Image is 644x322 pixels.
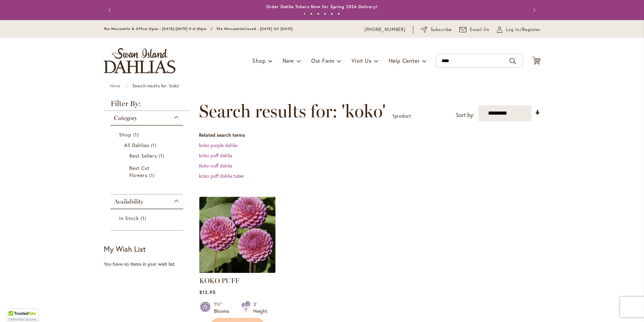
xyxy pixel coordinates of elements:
a: koko puff dahlia [199,152,232,159]
span: 1 [159,152,166,159]
a: Subscribe [421,26,452,33]
span: 1 [392,113,395,119]
a: Shop [119,131,177,138]
span: 1 [149,172,157,179]
strong: My Wish List [104,244,146,254]
span: Category [114,114,137,122]
a: Best Cut Flowers [129,164,167,179]
span: 1 [133,131,141,138]
img: KOKO PUFF [197,195,277,275]
dt: Related search terms [199,132,541,138]
button: 6 of 6 [338,13,340,15]
a: In Stock 1 [119,215,177,222]
button: 3 of 6 [317,13,319,15]
span: $12.95 [199,289,216,295]
span: Subscribe [431,26,452,33]
a: Home [110,83,120,88]
a: Log In/Register [497,26,541,33]
a: Email Us [459,26,489,33]
a: koko purple dahlia [199,142,237,148]
a: KOKO PUFF [199,268,275,274]
button: 4 of 6 [324,13,326,15]
span: Best Sellers [129,152,157,159]
label: Sort by: [456,109,474,121]
span: Visit Us [352,57,371,64]
span: Best Cut Flowers [129,165,149,178]
span: Availability [114,198,143,205]
a: koko puff dahlia tuber [199,173,244,179]
iframe: Launch Accessibility Center [5,298,24,317]
a: store logo [104,48,175,73]
p: product [392,111,411,121]
span: 1 [141,215,148,222]
span: Search results for: 'koko' [199,101,386,121]
a: Koko ouff dahlia [199,162,232,169]
span: 1 [151,142,158,149]
a: Order Dahlia Tubers Now for Spring 2026 Delivery! [266,4,377,9]
span: In Stock [119,215,139,221]
a: Best Sellers [129,152,167,159]
div: 1½" Blooms [214,301,233,314]
span: The Mercantile & Office Open - [DATE]-[DATE] 9-4:30pm / The Mercantile [104,27,244,31]
button: 2 of 6 [310,13,313,15]
span: New [283,57,294,64]
span: Email Us [470,26,489,33]
div: You have no items in your wish list. [104,261,195,267]
span: All Dahlias [124,142,149,148]
button: 5 of 6 [331,13,333,15]
strong: Search results for: 'koko' [132,83,180,88]
span: Shop [252,57,266,64]
span: Help Center [389,57,420,64]
div: 3' Height [253,301,267,314]
a: KOKO PUFF [199,277,239,285]
button: Next [527,3,541,17]
span: Our Farm [311,57,334,64]
a: All Dahlias [124,142,172,149]
span: Shop [119,131,131,138]
button: 1 of 6 [303,13,306,15]
strong: Filter By: [104,100,190,111]
button: Previous [104,3,117,17]
a: [PHONE_NUMBER] [364,26,406,33]
span: Closed - [DATE] till [DATE] [243,27,292,31]
span: Log In/Register [506,26,541,33]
